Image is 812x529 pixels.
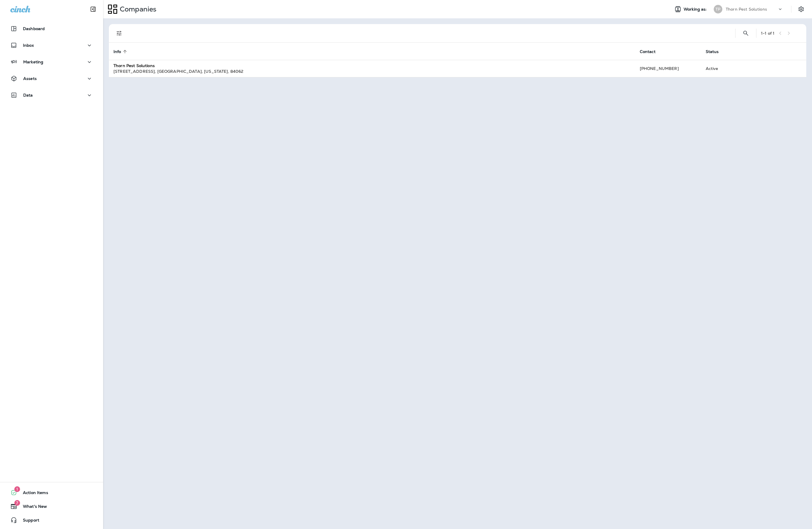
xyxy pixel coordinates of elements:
p: Assets [23,76,37,81]
span: Info [113,49,121,54]
span: Working as: [684,7,708,12]
p: Companies [117,5,156,13]
div: [STREET_ADDRESS] , [GEOGRAPHIC_DATA] , [US_STATE] , 84062 [113,68,631,74]
strong: Thorn Pest Solutions [113,63,155,68]
div: TP [714,5,722,13]
p: Inbox [23,43,34,48]
span: Contact [640,49,663,54]
span: 7 [14,500,20,506]
button: Dashboard [6,23,97,34]
button: 1Action Items [6,487,97,498]
span: What's New [17,504,47,511]
button: Support [6,514,97,526]
button: Collapse Sidebar [85,3,101,15]
span: Action Items [17,490,48,497]
p: Marketing [23,60,43,64]
span: 1 [14,486,20,492]
td: [PHONE_NUMBER] [635,60,701,77]
button: Settings [796,4,806,14]
button: Data [6,89,97,101]
td: Active [701,60,754,77]
span: Support [17,518,39,525]
p: Dashboard [23,26,45,31]
p: Thorn Pest Solutions [726,7,767,11]
button: 7What's New [6,501,97,512]
button: Search Companies [740,28,752,39]
span: Status [706,49,719,54]
span: Info [113,49,129,54]
span: Status [706,49,726,54]
p: Data [23,93,33,97]
button: Marketing [6,56,97,68]
button: Assets [6,73,97,84]
button: Inbox [6,40,97,51]
div: 1 - 1 of 1 [761,31,774,36]
button: Filters [113,28,125,39]
span: Contact [640,49,656,54]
